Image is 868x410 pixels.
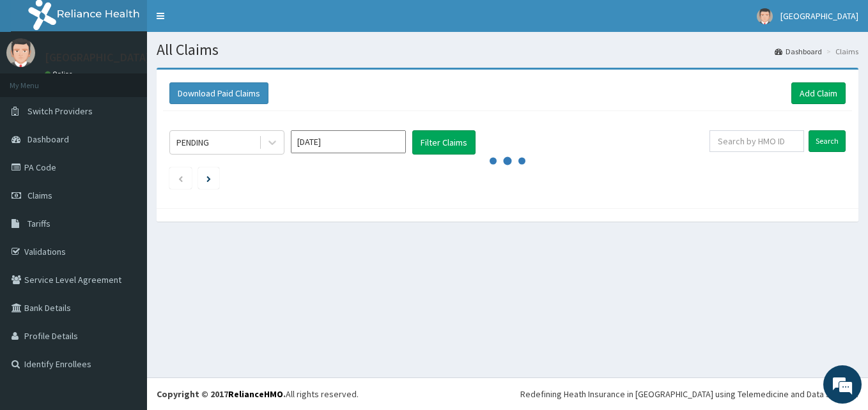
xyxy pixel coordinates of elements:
span: [GEOGRAPHIC_DATA] [780,10,858,22]
li: Claims [823,46,858,57]
strong: Copyright © 2017 . [157,388,286,400]
img: User Image [6,38,35,67]
a: Dashboard [775,46,822,57]
span: Claims [27,190,52,201]
h1: All Claims [157,42,858,58]
img: User Image [757,8,773,24]
a: Add Claim [791,82,846,104]
div: Redefining Heath Insurance in [GEOGRAPHIC_DATA] using Telemedicine and Data Science! [520,388,858,400]
p: [GEOGRAPHIC_DATA] [45,52,150,63]
a: RelianceHMO [228,388,283,400]
svg: audio-loading [488,142,527,180]
span: Tariffs [27,218,50,229]
a: Online [45,70,75,79]
button: Filter Claims [412,130,476,155]
span: Dashboard [27,133,69,145]
input: Select Month and Year [291,130,406,153]
footer: All rights reserved. [147,377,868,410]
a: Previous page [178,172,183,184]
button: Download Paid Claims [169,82,268,104]
a: Next page [206,172,211,184]
div: PENDING [176,136,209,149]
input: Search by HMO ID [709,130,804,152]
input: Search [809,130,846,152]
span: Switch Providers [27,105,93,117]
